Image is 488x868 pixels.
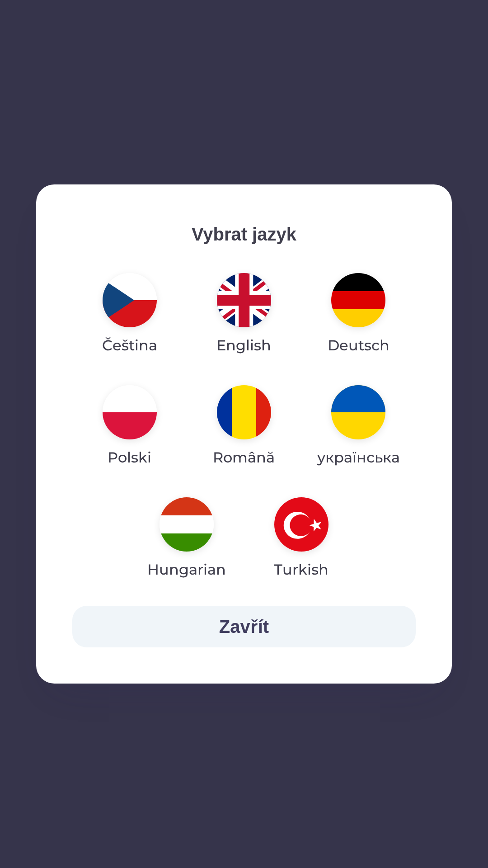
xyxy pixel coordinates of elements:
img: ro flag [217,385,271,439]
p: українська [317,447,400,468]
button: Zavřít [72,606,416,647]
button: Čeština [80,266,179,363]
img: en flag [217,273,271,327]
button: Polski [81,378,178,476]
img: uk flag [331,385,385,439]
button: Română [191,378,296,476]
p: Čeština [102,335,157,356]
p: Deutsch [328,335,389,356]
button: Deutsch [306,266,411,363]
button: українська [301,378,416,476]
img: tr flag [274,497,328,552]
p: Polski [108,447,151,468]
img: cs flag [103,273,157,327]
p: Turkish [274,559,328,580]
p: Română [213,447,275,468]
p: English [216,335,271,356]
img: de flag [331,273,385,327]
p: Hungarian [147,559,226,580]
p: Vybrat jazyk [72,221,416,248]
button: English [195,266,293,363]
button: Hungarian [130,490,244,588]
img: pl flag [103,385,157,439]
img: hu flag [160,497,214,552]
button: Turkish [252,490,350,588]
